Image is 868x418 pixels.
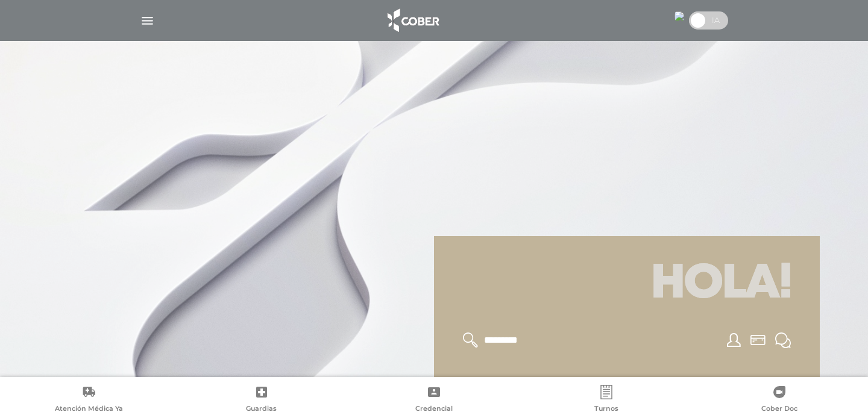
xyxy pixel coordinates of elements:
[381,6,444,35] img: logo_cober_home-white.png
[520,385,693,416] a: Turnos
[693,385,866,416] a: Cober Doc
[675,11,684,21] img: 7294
[2,385,175,416] a: Atención Médica Ya
[594,404,618,415] span: Turnos
[140,13,155,28] img: Cober_menu-lines-white.svg
[55,404,123,415] span: Atención Médica Ya
[175,385,347,416] a: Guardias
[448,251,805,318] h1: Hola!
[415,404,453,415] span: Credencial
[348,385,520,416] a: Credencial
[761,404,797,415] span: Cober Doc
[246,404,277,415] span: Guardias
